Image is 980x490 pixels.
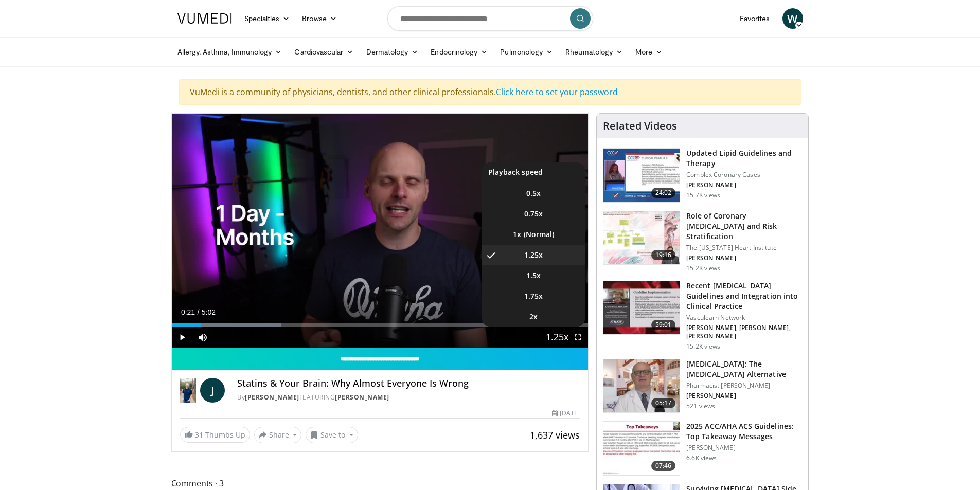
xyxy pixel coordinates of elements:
div: By FEATURING [237,393,580,402]
h3: 2025 ACC/AHA ACS Guidelines: Top Takeaway Messages [686,421,802,442]
h4: Related Videos [603,120,677,132]
a: Click here to set your password [496,86,618,98]
span: Comments 3 [171,477,589,490]
button: Fullscreen [567,327,588,348]
a: Cardiovascular [288,42,360,62]
span: 0:21 [181,308,195,316]
button: Play [172,327,192,348]
p: 15.7K views [686,191,720,199]
img: ce9609b9-a9bf-4b08-84dd-8eeb8ab29fc6.150x105_q85_crop-smart_upscale.jpg [603,359,680,413]
h3: Updated Lipid Guidelines and Therapy [686,148,802,169]
span: 59:01 [651,320,676,330]
a: Endocrinology [424,42,494,62]
button: Share [254,427,302,443]
span: 1.25x [524,250,543,260]
p: Pharmacist [PERSON_NAME] [686,382,802,390]
span: 31 [195,430,203,440]
img: Dr. Jordan Rennicke [180,378,197,403]
a: More [629,42,669,62]
span: 07:46 [651,461,676,471]
a: Pulmonology [494,42,559,62]
button: Playback Rate [547,327,567,348]
p: 15.2K views [686,264,720,273]
a: Favorites [734,8,776,29]
img: 369ac253-1227-4c00-b4e1-6e957fd240a8.150x105_q85_crop-smart_upscale.jpg [603,422,680,475]
span: 2x [529,312,538,322]
p: [PERSON_NAME] [686,254,802,262]
p: [PERSON_NAME] [686,181,802,189]
video-js: Video Player [172,114,589,348]
p: 521 views [686,402,715,410]
img: VuMedi Logo [177,13,232,24]
span: 5:02 [202,308,216,316]
div: VuMedi is a community of physicians, dentists, and other clinical professionals. [179,79,801,105]
a: Allergy, Asthma, Immunology [171,42,289,62]
span: 0.5x [526,188,541,198]
div: [DATE] [552,409,580,418]
h3: Recent [MEDICAL_DATA] Guidelines and Integration into Clinical Practice [686,281,802,312]
a: 19:16 Role of Coronary [MEDICAL_DATA] and Risk Stratification The [US_STATE] Heart Institute [PER... [603,211,802,273]
a: 59:01 Recent [MEDICAL_DATA] Guidelines and Integration into Clinical Practice Vasculearn Network ... [603,281,802,351]
span: 0.75x [524,209,543,219]
h3: [MEDICAL_DATA]: The [MEDICAL_DATA] Alternative [686,359,802,379]
a: 24:02 Updated Lipid Guidelines and Therapy Complex Coronary Cases [PERSON_NAME] 15.7K views [603,148,802,203]
p: [PERSON_NAME] [686,444,802,452]
a: 31 Thumbs Up [180,427,250,443]
span: 24:02 [651,188,676,198]
a: Rheumatology [559,42,629,62]
p: 6.6K views [686,454,717,462]
p: Vasculearn Network [686,314,802,322]
span: 1.75x [524,291,543,301]
p: [PERSON_NAME] [686,392,802,400]
a: [PERSON_NAME] [335,393,389,402]
p: Complex Coronary Cases [686,171,802,179]
img: 1efa8c99-7b8a-4ab5-a569-1c219ae7bd2c.150x105_q85_crop-smart_upscale.jpg [603,211,680,265]
p: [PERSON_NAME], [PERSON_NAME], [PERSON_NAME] [686,324,802,340]
h4: Statins & Your Brain: Why Almost Everyone Is Wrong [237,378,580,389]
a: Specialties [238,8,296,29]
img: 77f671eb-9394-4acc-bc78-a9f077f94e00.150x105_q85_crop-smart_upscale.jpg [603,149,680,202]
img: 87825f19-cf4c-4b91-bba1-ce218758c6bb.150x105_q85_crop-smart_upscale.jpg [603,281,680,335]
div: Progress Bar [172,323,589,327]
a: W [782,8,803,29]
button: Mute [192,327,213,348]
a: 07:46 2025 ACC/AHA ACS Guidelines: Top Takeaway Messages [PERSON_NAME] 6.6K views [603,421,802,476]
span: 1x [513,229,521,240]
button: Save to [306,427,358,443]
p: The [US_STATE] Heart Institute [686,244,802,252]
span: 05:17 [651,398,676,408]
a: Browse [296,8,343,29]
a: [PERSON_NAME] [245,393,299,402]
h3: Role of Coronary [MEDICAL_DATA] and Risk Stratification [686,211,802,242]
a: Dermatology [360,42,425,62]
input: Search topics, interventions [387,6,593,31]
span: 19:16 [651,250,676,260]
p: 15.2K views [686,342,720,351]
span: 1.5x [526,270,541,281]
span: 1,637 views [530,429,580,441]
a: J [200,378,225,403]
span: / [198,308,200,316]
a: 05:17 [MEDICAL_DATA]: The [MEDICAL_DATA] Alternative Pharmacist [PERSON_NAME] [PERSON_NAME] 521 v... [603,359,802,413]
